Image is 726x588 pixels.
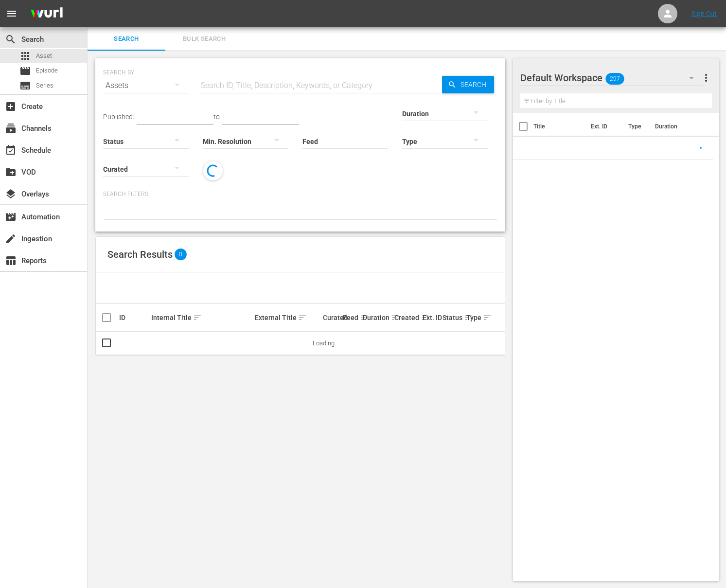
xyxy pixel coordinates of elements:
span: Episode [36,66,58,75]
span: Asset [36,51,52,61]
span: sort [464,313,473,322]
button: more_vert [700,66,712,89]
span: Create [5,101,17,112]
div: Ext. ID [423,314,440,321]
span: Ingestion [5,233,17,245]
div: Default Workspace [520,64,703,91]
span: Search Results [107,249,173,260]
span: Bulk Search [171,34,237,45]
span: 297 [606,69,624,89]
span: sort [391,313,400,322]
div: Type [466,312,479,323]
span: Series [19,80,31,91]
span: Search [5,34,17,45]
span: Asset [19,50,31,62]
span: sort [298,313,307,322]
span: Episode [19,65,31,77]
span: Schedule [5,144,17,156]
span: Published: [103,113,134,121]
div: Status [443,312,463,323]
span: Loading... [313,339,339,347]
span: Search [93,34,159,45]
span: menu [6,8,18,19]
span: Series [36,81,53,90]
div: Feed [343,312,360,323]
div: Created [394,312,419,323]
span: Automation [5,211,17,223]
div: Curated [323,314,340,321]
span: Overlays [5,188,17,200]
th: Ext. ID [585,113,622,140]
th: Type [622,113,649,140]
span: VOD [5,166,17,178]
span: Search [457,76,494,93]
button: Search [442,76,494,93]
div: Assets [103,72,189,99]
span: 0 [175,249,187,260]
p: Search Filters: [103,190,497,198]
span: Reports [5,255,17,267]
span: Channels [5,123,17,134]
div: External Title [255,312,320,323]
a: Sign Out [691,10,717,18]
span: sort [193,313,202,322]
img: ans4CAIJ8jUAAAAAAAAAAAAAAAAAAAAAAAAgQb4GAAAAAAAAAAAAAAAAAAAAAAAAJMjXAAAAAAAAAAAAAAAAAAAAAAAAgAT5G... [23,2,70,25]
div: Internal Title [151,312,252,323]
th: Title [533,113,585,140]
span: to [213,113,220,121]
span: more_vert [700,72,712,84]
div: ID [119,314,148,321]
span: sort [360,313,369,322]
th: Duration [649,113,708,140]
div: Duration [363,312,392,323]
